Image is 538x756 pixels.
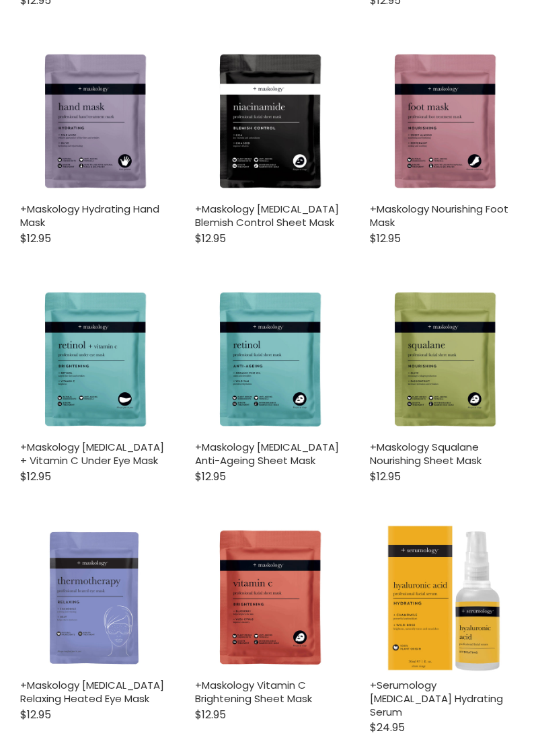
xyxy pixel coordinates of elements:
iframe: Gorgias live chat messenger [471,693,525,743]
span: $24.95 [370,720,405,735]
img: +Maskology Hydrating Hand Mask [20,48,168,196]
a: +Maskology [MEDICAL_DATA] Blemish Control Sheet Mask [195,202,339,229]
span: $12.95 [195,231,226,246]
span: $12.95 [370,469,401,484]
span: $12.95 [20,707,51,722]
a: +Maskology Vitamin C Brightening Sheet Mask [195,678,312,706]
a: +Maskology Retinol + Vitamin C Under Eye Mask +Maskology Retinol + Vitamin C Under Eye Mask [20,286,168,434]
a: +Serumology [MEDICAL_DATA] Hydrating Serum [370,678,503,718]
span: $12.95 [20,469,51,484]
img: +Maskology Nourishing Foot Mask [370,48,518,196]
span: $12.95 [195,707,226,722]
a: +Maskology [MEDICAL_DATA] Relaxing Heated Eye Mask [20,678,164,706]
img: +Maskology Vitamin C Brightening Sheet Mask [195,524,343,672]
span: $12.95 [195,469,226,484]
a: +Maskology Squalane Nourishing Sheet Mask [370,440,482,467]
img: +Maskology Thermotherapy Relaxing Heated Eye Mask [20,524,168,672]
img: +Maskology Retinol Anti-Ageing Sheet Mask [195,286,343,434]
a: +Maskology Nourishing Foot Mask [370,202,508,229]
span: $12.95 [20,231,51,246]
a: +Maskology Hydrating Hand Mask [20,202,159,229]
img: +Maskology Niacinamide Blemish Control Sheet Mask [195,48,343,196]
img: +Maskology Squalane Nourishing Sheet Mask [370,286,518,434]
img: +Maskology Retinol + Vitamin C Under Eye Mask [20,286,168,434]
a: +Maskology [MEDICAL_DATA] + Vitamin C Under Eye Mask [20,440,164,467]
span: $12.95 [370,231,401,246]
a: +Maskology [MEDICAL_DATA] Anti-Ageing Sheet Mask [195,440,339,467]
img: +Serumology Hyaluronic Acid Hydrating Serum [370,524,518,672]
